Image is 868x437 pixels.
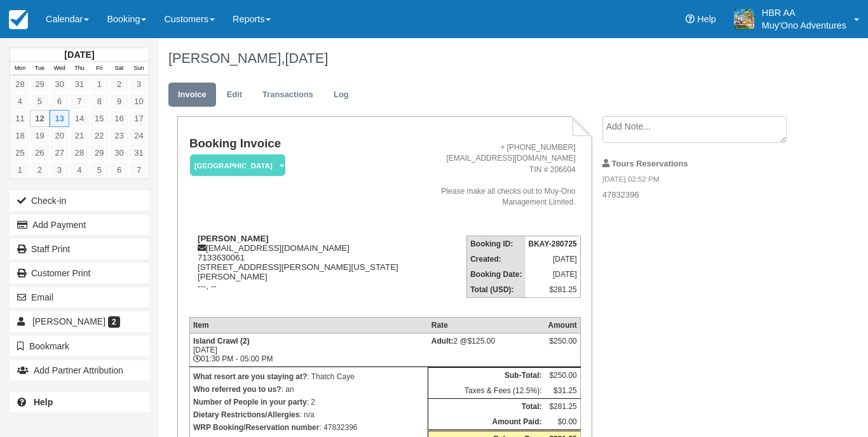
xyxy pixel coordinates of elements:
[50,161,69,178] a: 3
[193,410,299,419] strong: Dietary Restrictions/Allergies
[129,161,149,178] a: 7
[193,385,281,394] strong: Who referred you to us?
[545,318,580,333] th: Amount
[428,333,545,367] td: 2 @
[10,215,149,235] button: Add Payment
[168,83,216,107] a: Invoice
[467,282,526,298] th: Total (USD):
[69,161,89,178] a: 4
[428,368,545,384] th: Sub-Total:
[762,6,846,19] p: HBR AA
[253,83,323,107] a: Transactions
[193,408,424,421] p: : n/a
[109,93,129,110] a: 9
[217,83,252,107] a: Edit
[30,144,50,161] a: 26
[109,76,129,93] a: 2
[762,19,846,32] p: Muy'Ono Adventures
[545,414,580,431] td: $0.00
[612,159,688,168] strong: Tours Reservations
[109,161,129,178] a: 6
[69,144,89,161] a: 28
[90,161,109,178] a: 5
[10,110,30,127] a: 11
[69,62,89,76] th: Thu
[109,62,129,76] th: Sat
[90,110,109,127] a: 15
[50,144,69,161] a: 27
[285,50,328,66] span: [DATE]
[64,50,94,60] strong: [DATE]
[529,239,577,248] strong: BKAY-280725
[30,62,50,76] th: Tue
[431,337,454,346] strong: Adult
[129,93,149,110] a: 10
[467,236,526,252] th: Booking ID:
[10,93,30,110] a: 4
[32,316,105,326] span: [PERSON_NAME]
[109,144,129,161] a: 30
[69,127,89,144] a: 21
[109,110,129,127] a: 16
[198,234,269,243] strong: [PERSON_NAME]
[526,282,581,298] td: $281.25
[410,142,576,208] address: + [PHONE_NUMBER] [EMAIL_ADDRESS][DOMAIN_NAME] TIN # 206604 Please make all checks out to Muy-Ono ...
[10,62,30,76] th: Mon
[193,372,307,381] strong: What resort are you staying at?
[129,127,149,144] a: 24
[428,414,545,431] th: Amount Paid:
[50,127,69,144] a: 20
[428,318,545,333] th: Rate
[324,83,358,107] a: Log
[193,396,424,408] p: : 2
[526,252,581,267] td: [DATE]
[189,234,405,307] div: [EMAIL_ADDRESS][DOMAIN_NAME] 7133630061 [STREET_ADDRESS][PERSON_NAME][US_STATE][PERSON_NAME] ---, --
[189,318,428,333] th: Item
[686,15,695,24] i: Help
[189,333,428,367] td: [DATE] 01:30 PM - 05:00 PM
[109,127,129,144] a: 23
[10,161,30,178] a: 1
[193,383,424,396] p: : an
[90,62,109,76] th: Fri
[189,154,281,177] a: [GEOGRAPHIC_DATA]
[10,287,149,307] button: Email
[193,423,319,432] strong: WRP Booking/Reservation number
[428,399,545,415] th: Total:
[90,144,109,161] a: 29
[526,267,581,282] td: [DATE]
[734,9,754,29] img: A20
[548,337,576,356] div: $250.00
[10,144,30,161] a: 25
[602,189,801,201] p: 47832396
[129,110,149,127] a: 17
[50,110,69,127] a: 13
[50,93,69,110] a: 6
[90,76,109,93] a: 1
[69,93,89,110] a: 7
[10,360,149,380] button: Add Partner Attribution
[697,14,716,24] span: Help
[30,93,50,110] a: 5
[602,174,801,188] em: [DATE] 02:52 PM
[129,144,149,161] a: 31
[428,383,545,399] td: Taxes & Fees (12.5%):
[30,127,50,144] a: 19
[90,127,109,144] a: 22
[189,137,405,151] h1: Booking Invoice
[69,110,89,127] a: 14
[69,76,89,93] a: 31
[90,93,109,110] a: 8
[10,191,149,211] button: Check-in
[129,76,149,93] a: 3
[129,62,149,76] th: Sun
[467,252,526,267] th: Created:
[50,76,69,93] a: 30
[545,383,580,399] td: $31.25
[190,154,285,177] em: [GEOGRAPHIC_DATA]
[168,51,801,66] h1: [PERSON_NAME],
[10,392,149,412] a: Help
[10,311,149,332] a: [PERSON_NAME] 2
[545,368,580,384] td: $250.00
[467,267,526,282] th: Booking Date:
